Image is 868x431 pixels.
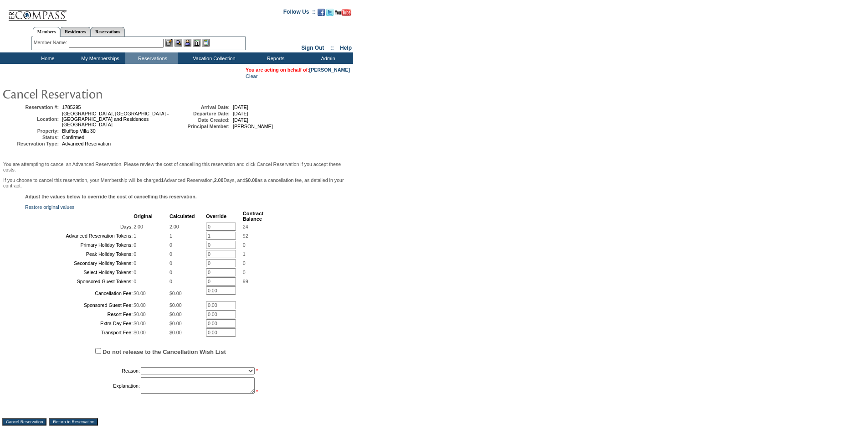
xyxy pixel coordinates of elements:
[134,251,136,257] span: 0
[73,52,125,64] td: My Memberships
[134,270,136,275] span: 0
[178,52,248,64] td: Vacation Collection
[3,161,350,172] p: You are attempting to cancel an Advanced Reservation. Please review the cost of cancelling this r...
[4,135,59,140] td: Status:
[243,233,248,239] span: 92
[49,418,98,426] input: Return to Reservation
[243,242,246,248] span: 0
[165,39,173,47] img: b_edit.gif
[103,348,226,355] label: Do not release to the Cancellation Wish List
[243,270,246,275] span: 0
[169,233,172,239] span: 1
[243,211,263,222] b: Contract Balance
[206,213,226,219] b: Override
[214,177,224,183] b: 2.00
[62,111,169,127] span: [GEOGRAPHIC_DATA], [GEOGRAPHIC_DATA] - [GEOGRAPHIC_DATA] and Residences [GEOGRAPHIC_DATA]
[26,241,133,249] td: Primary Holiday Tokens:
[26,259,133,267] td: Secondary Holiday Tokens:
[125,52,178,64] td: Reservations
[335,9,351,16] img: Subscribe to our YouTube Channel
[8,2,67,21] img: Compass Home
[330,45,334,51] span: ::
[134,279,136,284] span: 0
[335,11,351,17] a: Subscribe to our YouTube Channel
[4,141,59,146] td: Reservation Type:
[202,39,210,47] img: b_calculator.gif
[60,27,91,36] a: Residences
[233,104,248,110] span: [DATE]
[169,242,172,248] span: 0
[169,312,182,317] span: $0.00
[169,260,172,266] span: 0
[2,418,46,426] input: Cancel Reservation
[3,177,350,188] p: If you choose to cancel this reservation, your Membership will be charged Advanced Reservation, D...
[62,104,81,110] span: 1785295
[134,233,136,239] span: 1
[243,260,246,266] span: 0
[318,9,325,16] img: Become our fan on Facebook
[26,232,133,240] td: Advanced Reservation Tokens:
[175,104,230,110] td: Arrival Date:
[233,117,248,123] span: [DATE]
[246,67,350,73] span: You are acting on behalf of:
[246,73,257,79] a: Clear
[26,277,133,286] td: Sponsored Guest Tokens:
[169,279,172,284] span: 0
[62,128,96,134] span: Blufftop Villa 30
[91,27,125,36] a: Reservations
[245,177,257,183] b: $0.00
[161,177,164,183] b: 1
[169,251,172,257] span: 0
[134,242,136,248] span: 0
[326,9,334,16] img: Follow us on Twitter
[283,8,316,19] td: Follow Us ::
[169,302,182,308] span: $0.00
[134,224,143,229] span: 2.00
[26,310,133,318] td: Resort Fee:
[169,291,182,296] span: $0.00
[134,291,146,296] span: $0.00
[26,286,133,300] td: Cancellation Fee:
[318,11,325,17] a: Become our fan on Facebook
[62,135,84,140] span: Confirmed
[26,223,133,231] td: Days:
[243,224,248,229] span: 24
[169,213,195,219] b: Calculated
[25,194,197,199] b: Adjust the values below to override the cost of cancelling this reservation.
[2,84,185,103] img: pgTtlCancelRes.gif
[26,377,140,395] td: Explanation:
[301,45,324,51] a: Sign Out
[25,204,74,210] a: Restore original values
[169,330,182,335] span: $0.00
[175,124,230,129] td: Principal Member:
[134,260,136,266] span: 0
[4,104,59,110] td: Reservation #:
[175,39,182,47] img: View
[243,251,246,257] span: 1
[169,270,172,275] span: 0
[34,39,69,47] div: Member Name:
[26,365,140,376] td: Reason:
[233,124,273,129] span: [PERSON_NAME]
[26,268,133,276] td: Select Holiday Tokens:
[134,302,146,308] span: $0.00
[193,39,200,47] img: Reservations
[62,141,111,146] span: Advanced Reservation
[248,52,301,64] td: Reports
[301,52,353,64] td: Admin
[26,301,133,309] td: Sponsored Guest Fee:
[134,321,146,326] span: $0.00
[4,111,59,127] td: Location:
[134,213,153,219] b: Original
[340,45,352,51] a: Help
[175,117,230,123] td: Date Created:
[134,312,146,317] span: $0.00
[233,111,248,116] span: [DATE]
[4,128,59,134] td: Property:
[243,279,248,284] span: 99
[169,321,182,326] span: $0.00
[134,330,146,335] span: $0.00
[184,39,191,47] img: Impersonate
[26,319,133,327] td: Extra Day Fee:
[309,67,350,73] a: [PERSON_NAME]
